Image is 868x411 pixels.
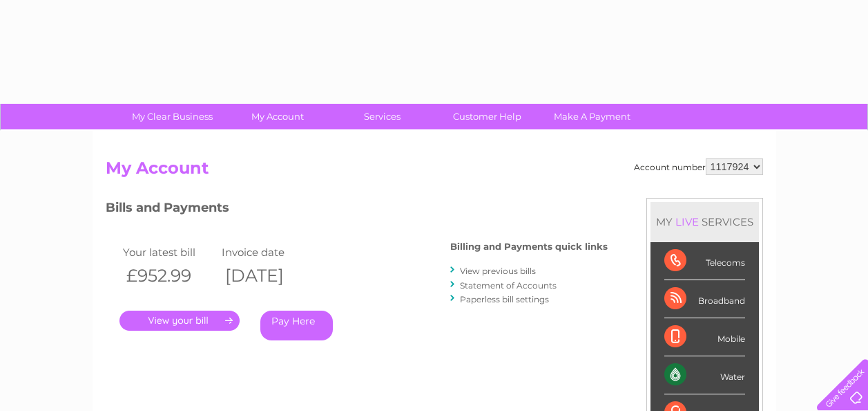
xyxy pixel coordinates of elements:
div: LIVE [673,215,702,228]
a: My Account [220,104,334,129]
div: Account number [634,158,763,175]
a: My Clear Business [115,104,229,129]
a: View previous bills [460,266,536,276]
a: Customer Help [430,104,544,129]
th: [DATE] [218,262,318,290]
td: Your latest bill [119,243,219,262]
a: Make A Payment [535,104,649,129]
a: Pay Here [260,311,333,340]
h3: Bills and Payments [106,198,608,222]
div: Mobile [664,318,745,356]
div: Broadband [664,280,745,318]
h2: My Account [106,158,763,185]
div: Telecoms [664,242,745,280]
a: Paperless bill settings [460,294,549,304]
a: Statement of Accounts [460,280,557,291]
div: MY SERVICES [650,202,759,241]
th: £952.99 [119,262,219,290]
div: Water [664,356,745,394]
a: Services [325,104,439,129]
td: Invoice date [218,243,318,262]
a: . [119,311,240,331]
h4: Billing and Payments quick links [450,241,608,252]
